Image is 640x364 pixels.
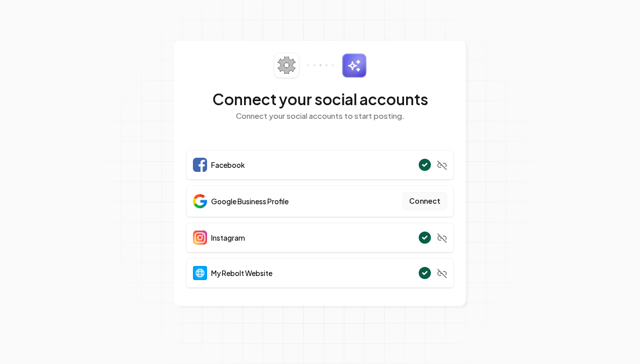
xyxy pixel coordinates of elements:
img: Instagram [193,231,207,245]
p: Connect your social accounts to start posting. [186,110,454,122]
span: My Rebolt Website [211,268,272,278]
span: Instagram [211,233,245,243]
h2: Connect your social accounts [186,90,454,108]
span: Facebook [211,160,245,170]
span: Google Business Profile [211,196,289,206]
img: connector-dots.svg [307,64,334,66]
img: Google [193,194,207,208]
img: Website [193,266,207,280]
button: Connect [403,192,447,210]
img: sparkles.svg [342,53,367,78]
img: Facebook [193,158,207,172]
